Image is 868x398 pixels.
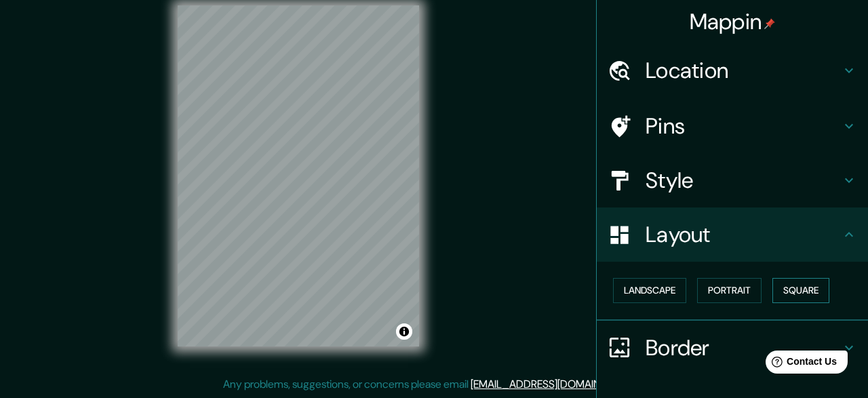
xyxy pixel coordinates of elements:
div: Style [597,153,868,207]
h4: Layout [646,221,841,248]
a: [EMAIL_ADDRESS][DOMAIN_NAME] [471,377,638,391]
button: Portrait [697,278,762,303]
button: Landscape [613,278,686,303]
h4: Pins [646,113,841,140]
h4: Mappin [690,8,776,35]
button: Square [772,278,829,303]
h4: Border [646,334,841,361]
h4: Location [646,57,841,84]
div: Pins [597,99,868,153]
iframe: Help widget launcher [747,345,853,383]
div: Location [597,43,868,98]
button: Toggle attribution [396,323,412,340]
img: pin-icon.png [764,18,775,29]
h4: Style [646,167,841,194]
canvas: Map [178,5,419,346]
div: Border [597,321,868,375]
p: Any problems, suggestions, or concerns please email . [223,376,640,393]
div: Layout [597,207,868,262]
